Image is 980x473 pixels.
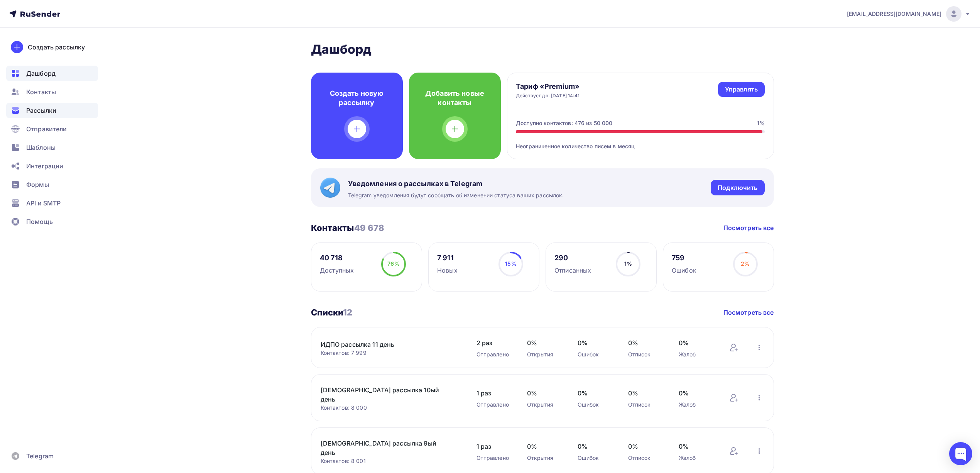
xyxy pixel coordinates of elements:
a: Управлять [718,82,765,97]
span: Формы [26,180,49,189]
span: Уведомления о рассылках в Telegram [348,179,564,188]
a: Посмотреть все [723,223,774,232]
h4: Тариф «Premium» [516,82,580,91]
h4: Добавить новые контакты [421,89,488,107]
span: 1% [624,260,632,267]
span: Контакты [26,87,56,97]
span: 2 раз [476,338,512,348]
a: [EMAIL_ADDRESS][DOMAIN_NAME] [847,6,971,22]
span: Рассылки [26,106,56,115]
span: 0% [628,338,663,348]
span: 49 678 [354,223,385,233]
span: [EMAIL_ADDRESS][DOMAIN_NAME] [847,10,941,18]
div: 7 911 [437,253,458,263]
div: Ошибок [672,266,696,275]
span: Дашборд [26,69,56,78]
a: [DEMOGRAPHIC_DATA] рассылка 9ый день [321,439,452,457]
span: 0% [527,388,562,398]
div: Управлять [725,85,758,94]
span: 0% [578,388,613,398]
span: API и SMTP [26,198,61,208]
span: 12 [343,307,352,317]
span: 0% [527,442,562,451]
div: Контактов: 7 999 [321,349,461,357]
div: Контактов: 8 001 [321,457,461,465]
div: Жалоб [679,351,714,358]
div: Новых [437,266,458,275]
div: Отправлено [476,401,512,409]
div: Ошибок [578,401,613,409]
span: 0% [578,338,613,348]
div: 290 [554,253,591,263]
div: 1% [757,119,765,127]
a: ИДПО рассылка 11 день [321,340,452,349]
span: 1 раз [476,442,512,451]
span: Интеграции [26,161,63,171]
span: 0% [527,338,562,348]
div: Открытия [527,454,562,462]
div: Контактов: 8 000 [321,404,461,412]
div: Открытия [527,401,562,409]
span: 0% [628,442,663,451]
div: Открытия [527,351,562,358]
span: 76% [387,260,399,267]
div: Жалоб [679,454,714,462]
div: Подключить [718,183,757,192]
a: Дашборд [6,66,98,81]
div: 759 [672,253,696,263]
a: Формы [6,177,98,192]
a: [DEMOGRAPHIC_DATA] рассылка 10ый день [321,385,452,404]
h2: Дашборд [311,42,774,57]
h4: Создать новую рассылку [323,89,390,107]
span: Шаблоны [26,143,56,152]
div: Жалоб [679,401,714,409]
div: Отправлено [476,351,512,358]
div: Неограниченное количество писем в месяц [516,133,765,150]
span: 1 раз [476,388,512,398]
span: Telegram уведомления будут сообщать об изменении статуса ваших рассылок. [348,192,564,199]
h3: Контакты [311,222,385,233]
span: 0% [628,388,663,398]
a: Посмотреть все [723,308,774,317]
span: Отправители [26,124,67,134]
a: Рассылки [6,103,98,118]
div: Отправлено [476,454,512,462]
a: Отправители [6,121,98,137]
span: 15% [505,260,516,267]
div: Ошибок [578,454,613,462]
div: Ошибок [578,351,613,358]
div: 40 718 [320,253,354,263]
h3: Списки [311,307,353,318]
div: Доступно контактов: 476 из 50 000 [516,119,613,127]
div: Отписанных [554,266,591,275]
div: Отписок [628,454,663,462]
span: 0% [578,442,613,451]
span: 0% [679,388,714,398]
a: Контакты [6,84,98,100]
div: Действует до: [DATE] 14:41 [516,93,580,99]
span: 0% [679,442,714,451]
div: Доступных [320,266,354,275]
div: Отписок [628,351,663,358]
span: Помощь [26,217,53,226]
div: Создать рассылку [28,42,85,52]
span: Telegram [26,451,54,461]
a: Шаблоны [6,140,98,155]
span: 2% [741,260,750,267]
div: Отписок [628,401,663,409]
span: 0% [679,338,714,348]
